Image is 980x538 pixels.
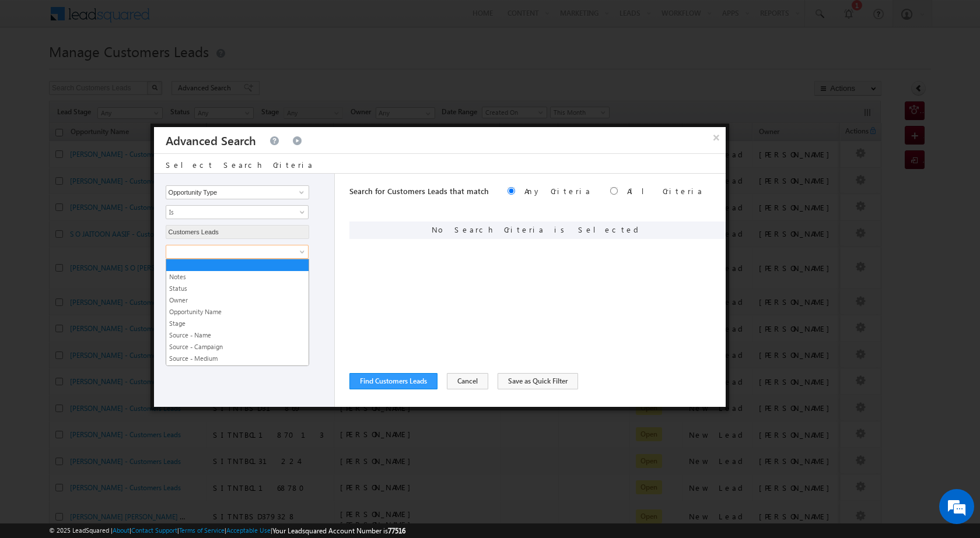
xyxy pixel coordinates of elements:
textarea: Type your message and hit 'Enter' [15,108,213,349]
a: Show All Items [293,187,307,198]
a: Terms of Service [179,526,225,534]
span: Search for Customers Leads that match [349,186,489,196]
button: Save as Quick Filter [498,373,578,389]
button: Find Customers Leads [349,373,437,389]
a: Source - Name [166,330,309,340]
a: Notes [166,272,309,282]
span: 77516 [388,526,405,535]
a: Source - Campaign [166,342,309,352]
button: Cancel [447,373,488,389]
a: Status [166,283,309,294]
a: Source - Medium [166,353,309,364]
span: © 2025 LeadSquared | | | | | [49,525,405,536]
a: Acceptable Use [226,526,271,534]
a: Stage [166,318,309,329]
input: Type to Search [166,225,309,239]
div: Minimize live chat window [191,6,219,34]
em: Start Chat [159,359,212,375]
h3: Advanced Search [166,127,256,153]
img: d_60004797649_company_0_60004797649 [20,61,49,76]
div: No Search Criteria is Selected [349,221,726,239]
a: About [113,526,129,534]
button: × [707,127,726,147]
label: All Criteria [627,186,703,196]
a: Contact Support [131,526,177,534]
input: Type to Search [166,185,309,199]
span: Is [166,207,293,217]
div: Chat with us now [61,61,196,76]
a: Opportunity Name [166,307,309,317]
a: Source - Term [166,365,309,375]
label: Any Criteria [524,186,591,196]
span: Select Search Criteria [166,160,314,170]
a: Owner [166,295,309,305]
span: Your Leadsquared Account Number is [272,526,405,535]
a: Is [166,205,309,219]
